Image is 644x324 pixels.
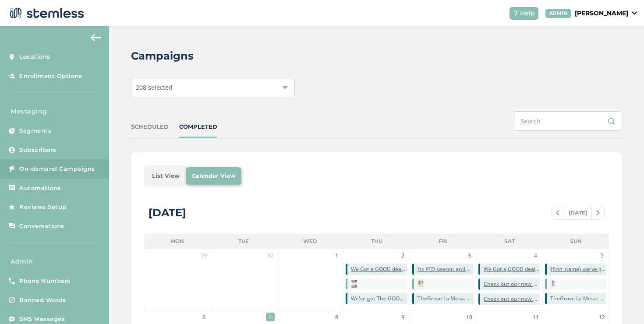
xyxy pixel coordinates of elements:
span: SMS Messages [19,315,65,324]
img: logo-dark-0685b13c.svg [7,4,84,22]
span: Help [520,9,535,18]
p: [PERSON_NAME] [575,9,628,18]
img: icon_down-arrow-small-66adaf34.svg [632,11,637,15]
li: Calendar View [186,167,241,185]
div: ADMIN [545,9,572,18]
div: COMPLETED [179,123,217,131]
img: icon-help-white-03924b79.svg [513,11,518,16]
span: Segments [19,127,51,135]
span: Banned Words [19,296,66,305]
span: On-demand Campaigns [19,165,95,173]
span: Reviews Setup [19,203,67,211]
iframe: Chat Widget [600,282,644,324]
div: SCHEDULED [131,123,169,131]
span: Enrollment Options [19,72,82,81]
span: Phone Numbers [19,277,71,285]
li: List View [146,167,186,185]
span: Automations [19,184,61,193]
img: icon-arrow-back-accent-c549486e.svg [91,34,101,41]
span: Subscribers [19,146,57,155]
input: Search [514,111,622,131]
span: Locations [19,53,50,61]
span: Conversations [19,222,64,231]
h2: Campaigns [131,48,194,64]
span: 208 selected [136,83,173,92]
